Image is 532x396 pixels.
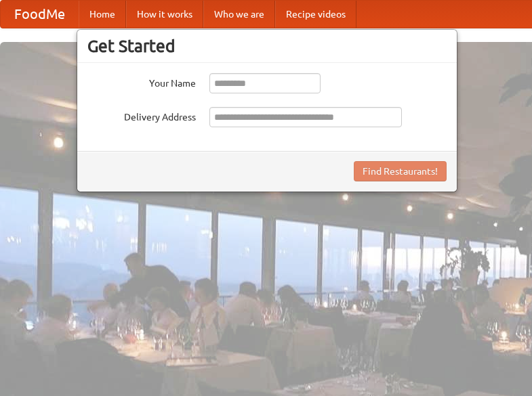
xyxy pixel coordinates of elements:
[87,73,196,90] label: Your Name
[275,1,356,28] a: Recipe videos
[87,36,447,56] h3: Get Started
[126,1,203,28] a: How it works
[79,1,126,28] a: Home
[354,161,447,181] button: Find Restaurants!
[203,1,275,28] a: Who we are
[1,1,79,28] a: FoodMe
[87,107,196,124] label: Delivery Address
